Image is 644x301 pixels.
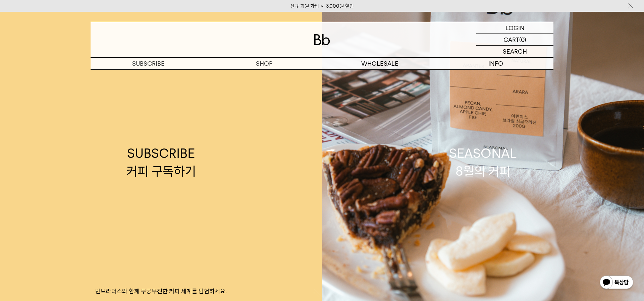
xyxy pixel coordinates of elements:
a: SHOP [206,58,322,69]
p: SEARCH [503,46,527,57]
div: SUBSCRIBE 커피 구독하기 [126,144,196,180]
a: CART (0) [476,34,553,46]
img: 카카오톡 채널 1:1 채팅 버튼 [599,275,634,291]
p: WHOLESALE [322,58,438,69]
a: SUBSCRIBE [91,58,206,69]
p: LOGIN [505,22,525,34]
p: (0) [519,34,526,45]
a: LOGIN [476,22,553,34]
img: 로고 [314,34,330,45]
p: CART [503,34,519,45]
div: SEASONAL 8월의 커피 [449,144,517,180]
p: INFO [438,58,553,69]
a: 신규 회원 가입 시 3,000원 할인 [290,3,354,9]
